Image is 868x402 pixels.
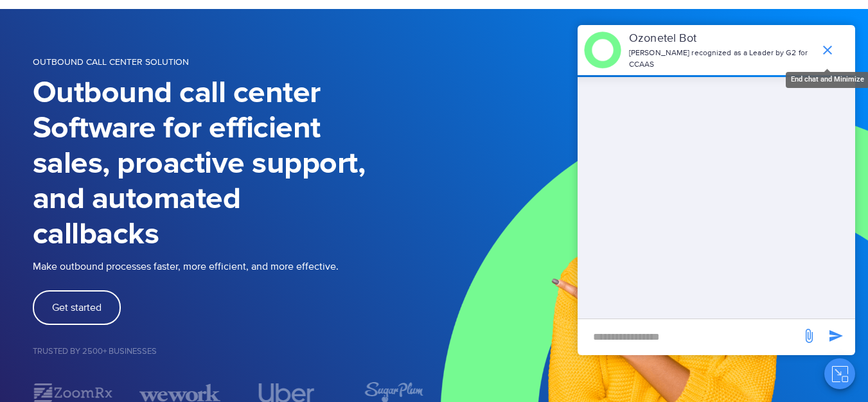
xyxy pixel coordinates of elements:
img: header [584,31,621,69]
h1: Outbound call center Software for efficient sales, proactive support, and automated callbacks [33,76,434,252]
span: end chat or minimize [815,37,840,63]
span: send message [796,323,822,349]
p: Ozonetel Bot [629,30,813,48]
div: new-msg-input [584,326,795,349]
p: Make outbound processes faster, more efficient, and more effective. [33,259,434,274]
p: [PERSON_NAME] recognized as a Leader by G2 for CCAAS [629,48,813,71]
a: Get started [33,290,121,325]
button: Close chat [824,358,855,389]
h5: Trusted by 2500+ Businesses [33,347,434,356]
span: Get started [52,302,102,313]
span: send message [823,323,849,349]
span: OUTBOUND CALL CENTER SOLUTION [33,57,189,67]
